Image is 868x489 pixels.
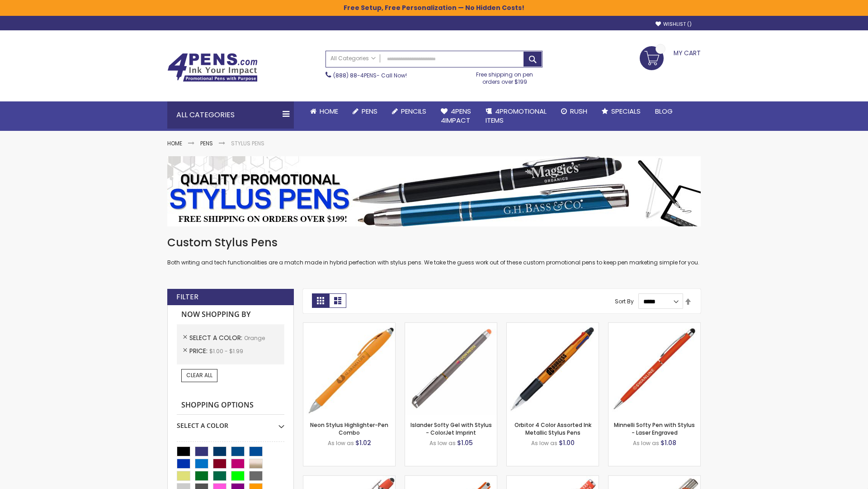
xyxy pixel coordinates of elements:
[609,322,700,330] a: Minnelli Softy Pen with Stylus - Laser Engraved-Orange
[310,421,388,436] a: Neon Stylus Highlighter-Pen Combo
[401,106,426,116] span: Pencils
[333,72,377,79] a: (888) 88-4PENS
[330,55,376,62] span: All Categories
[410,421,492,436] a: Islander Softy Gel with Stylus - ColorJet Imprint
[655,106,673,116] span: Blog
[189,346,209,355] span: Price
[648,101,680,121] a: Blog
[176,292,198,302] strong: Filter
[486,106,547,125] span: 4PROMOTIONAL ITEMS
[303,323,395,415] img: Neon Stylus Highlighter-Pen Combo-Orange
[633,439,659,447] span: As low as
[355,438,371,447] span: $1.02
[345,101,385,121] a: Pens
[570,106,587,116] span: Rush
[167,53,258,82] img: 4Pens Custom Pens and Promotional Products
[177,305,284,324] strong: Now Shopping by
[594,101,648,121] a: Specials
[303,475,395,483] a: 4P-MS8B-Orange
[200,139,213,147] a: Pens
[507,322,599,330] a: Orbitor 4 Color Assorted Ink Metallic Stylus Pens-Orange
[441,106,471,125] span: 4Pens 4impact
[434,101,478,131] a: 4Pens4impact
[167,101,294,129] div: All Categories
[429,439,456,447] span: As low as
[333,72,407,79] span: - Call Now!
[312,293,329,308] strong: Grid
[167,235,701,267] div: Both writing and tech functionalities are a match made in hybrid perfection with stylus pens. We ...
[507,475,599,483] a: Marin Softy Pen with Stylus - Laser Engraved-Orange
[303,322,395,330] a: Neon Stylus Highlighter-Pen Combo-Orange
[457,438,473,447] span: $1.05
[656,21,692,28] a: Wishlist
[405,323,497,415] img: Islander Softy Gel with Stylus - ColorJet Imprint-Orange
[609,475,700,483] a: Tres-Chic Softy Brights with Stylus Pen - Laser-Orange
[167,235,701,250] h1: Custom Stylus Pens
[303,101,345,121] a: Home
[326,51,380,66] a: All Categories
[244,334,265,342] span: Orange
[609,323,700,415] img: Minnelli Softy Pen with Stylus - Laser Engraved-Orange
[611,106,641,116] span: Specials
[660,438,676,447] span: $1.08
[181,369,217,382] a: Clear All
[385,101,434,121] a: Pencils
[478,101,554,131] a: 4PROMOTIONALITEMS
[189,333,244,342] span: Select A Color
[467,67,543,86] div: Free shipping on pen orders over $199
[328,439,354,447] span: As low as
[514,421,591,436] a: Orbitor 4 Color Assorted Ink Metallic Stylus Pens
[405,475,497,483] a: Avendale Velvet Touch Stylus Gel Pen-Orange
[167,156,701,226] img: Stylus Pens
[177,415,284,430] div: Select A Color
[559,438,575,447] span: $1.00
[231,139,264,147] strong: Stylus Pens
[167,139,182,147] a: Home
[320,106,338,116] span: Home
[614,421,695,436] a: Minnelli Softy Pen with Stylus - Laser Engraved
[177,396,284,415] strong: Shopping Options
[405,322,497,330] a: Islander Softy Gel with Stylus - ColorJet Imprint-Orange
[554,101,594,121] a: Rush
[507,323,599,415] img: Orbitor 4 Color Assorted Ink Metallic Stylus Pens-Orange
[362,106,377,116] span: Pens
[531,439,557,447] span: As low as
[186,371,212,379] span: Clear All
[209,347,243,355] span: $1.00 - $1.99
[615,297,634,305] label: Sort By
